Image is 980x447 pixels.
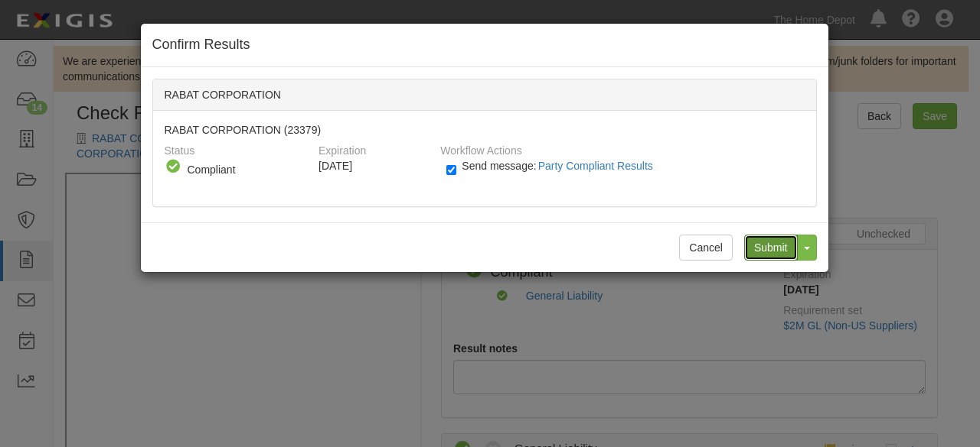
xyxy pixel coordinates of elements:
[165,158,181,175] i: Compliant
[153,79,816,111] div: RABAT CORPORATION
[188,162,302,177] div: Compliant
[318,138,366,158] label: Expiration
[440,138,521,158] label: Workflow Actions
[537,156,659,176] button: Send message:
[744,235,798,261] input: Submit
[165,138,195,158] label: Status
[538,160,653,172] span: Party Compliant Results
[462,160,658,172] span: Send message:
[318,158,429,173] div: [DATE]
[152,35,817,55] h4: Confirm Results
[679,235,733,261] button: Cancel
[153,111,816,206] div: RABAT CORPORATION (23379)
[446,161,456,179] input: Send message:Party Compliant Results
